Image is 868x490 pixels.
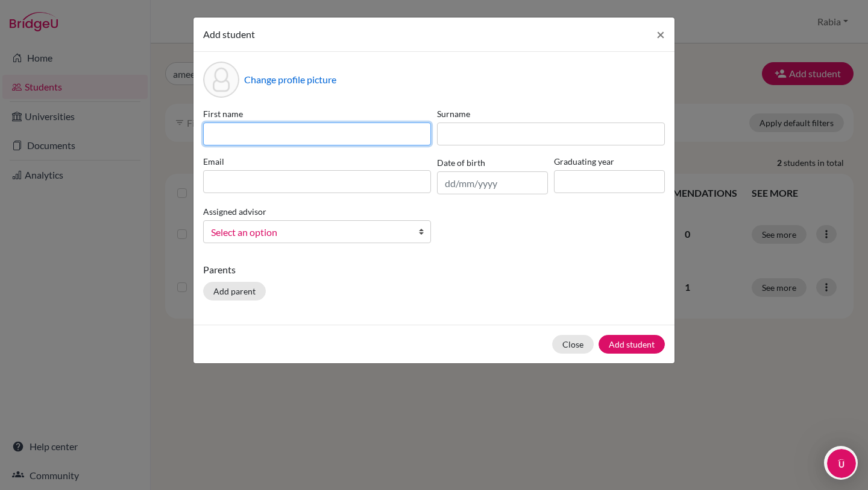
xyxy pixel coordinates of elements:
[647,17,675,51] button: Close
[203,155,431,168] label: Email
[552,335,594,354] button: Close
[203,62,239,98] div: Profile picture
[203,205,266,218] label: Assigned advisor
[554,155,665,168] label: Graduating year
[827,449,856,478] iframe: Intercom live chat
[203,28,255,40] span: Add student
[203,262,665,277] p: Parents
[211,224,407,240] span: Select an option
[437,107,665,120] label: Surname
[599,335,665,354] button: Add student
[203,107,431,120] label: First name
[656,25,665,43] span: ×
[203,282,266,301] button: Add parent
[824,446,858,480] iframe: Intercom live chat discovery launcher
[437,156,485,169] label: Date of birth
[437,171,548,194] input: dd/mm/yyyy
